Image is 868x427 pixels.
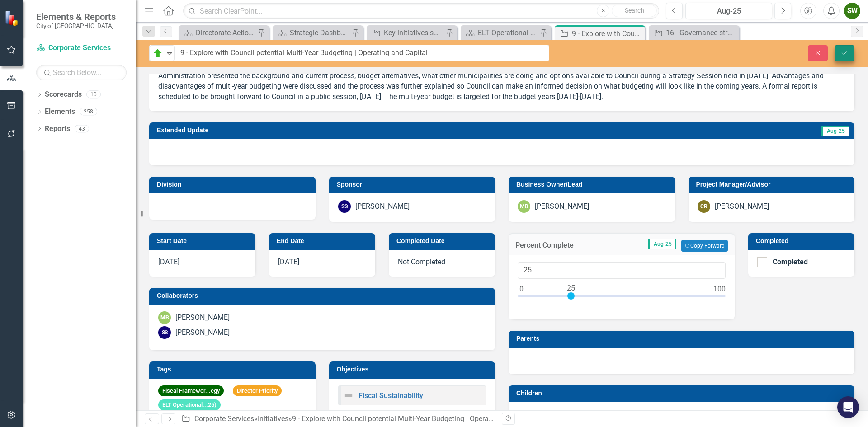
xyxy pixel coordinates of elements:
[478,27,538,38] div: ELT Operational Plan
[157,181,311,188] h3: Division
[175,313,230,323] div: [PERSON_NAME]
[343,390,354,401] img: Not Defined
[75,125,89,132] div: 43
[572,28,643,39] div: 9 - Explore with Council potential Multi-Year Budgeting | Operating and Capital
[648,239,676,249] span: Aug-25
[45,89,82,100] a: Scorecards
[157,292,491,299] h3: Collaborators
[45,107,75,117] a: Elements
[194,414,254,423] a: Corporate Services
[612,5,657,17] button: Search
[666,27,737,38] div: 16 - Governance structure
[292,414,539,423] div: 9 - Explore with Council potential Multi-Year Budgeting | Operating and Capital
[821,126,849,136] span: Aug-25
[278,258,299,266] span: [DATE]
[844,3,860,19] button: SW
[756,238,850,244] h3: Completed
[157,127,604,134] h3: Extended Update
[651,27,737,38] a: 16 - Governance structure
[337,181,491,188] h3: Sponsor
[384,27,443,38] div: Key initiatives supporting Council's focus areas
[516,335,850,342] h3: Parents
[196,27,255,38] div: Directorate Action Plan
[157,366,311,373] h3: Tags
[158,385,224,397] span: Fiscal Framewor...egy
[175,45,549,61] input: This field is required
[275,27,349,38] a: Strategic Dashboard
[80,108,97,116] div: 258
[837,396,859,418] div: Open Intercom Messenger
[36,11,116,22] span: Elements & Reports
[152,48,163,59] img: On Target
[337,366,491,373] h3: Objectives
[86,91,101,99] div: 10
[290,27,349,38] div: Strategic Dashboard
[36,65,127,80] input: Search Below...
[233,385,282,397] span: Director Priority
[518,200,530,213] div: MB
[369,27,443,38] a: Key initiatives supporting Council's focus areas
[715,202,769,212] div: [PERSON_NAME]
[516,390,850,397] h3: Children
[359,391,423,400] a: Fiscal Sustainability
[685,3,772,19] button: Aug-25
[389,250,495,277] div: Not Completed
[36,22,116,29] small: City of [GEOGRAPHIC_DATA]
[258,414,288,423] a: Initiatives
[158,399,221,411] span: ELT Operational...25)
[36,43,127,53] a: Corporate Services
[516,181,670,188] h3: Business Owner/Lead
[158,71,845,102] p: Administration presented the background and current process, budget alternatives, what other muni...
[535,202,589,212] div: [PERSON_NAME]
[158,258,179,266] span: [DATE]
[396,238,491,244] h3: Completed Date
[681,240,728,252] button: Copy Forward
[158,311,171,324] div: MB
[696,181,850,188] h3: Project Manager/Advisor
[157,238,251,244] h3: Start Date
[158,326,171,339] div: SS
[183,3,659,19] input: Search ClearPoint...
[45,124,70,134] a: Reports
[463,27,538,38] a: ELT Operational Plan
[698,200,710,213] div: CR
[515,241,605,249] h3: Percent Complete
[277,238,371,244] h3: End Date
[181,27,255,38] a: Directorate Action Plan
[625,7,644,14] span: Search
[338,200,351,213] div: SS
[181,414,495,424] div: » »
[175,328,230,338] div: [PERSON_NAME]
[689,6,769,17] div: Aug-25
[5,10,20,26] img: ClearPoint Strategy
[355,202,410,212] div: [PERSON_NAME]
